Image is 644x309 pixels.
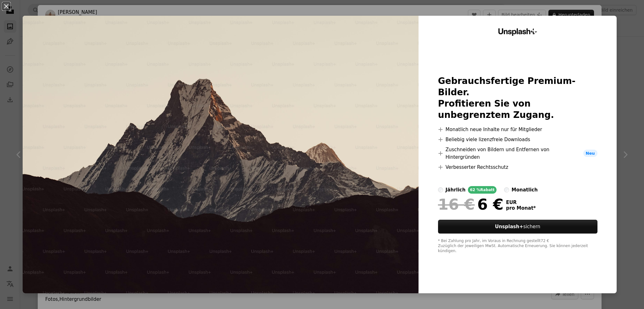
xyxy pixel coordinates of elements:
span: pro Monat * [506,205,536,211]
div: monatlich [512,186,538,194]
button: Unsplash+sichern [438,220,597,234]
strong: Unsplash+ [495,224,523,229]
input: monatlich [504,187,509,192]
div: 6 € [438,196,503,212]
div: jährlich [446,186,466,194]
li: Beliebig viele lizenzfreie Downloads [438,136,597,143]
h2: Gebrauchsfertige Premium-Bilder. Profitieren Sie von unbegrenztem Zugang. [438,75,597,121]
span: 16 € [438,196,475,212]
li: Zuschneiden von Bildern und Entfernen von Hintergründen [438,146,597,161]
input: jährlich62 %Rabatt [438,187,443,192]
div: * Bei Zahlung pro Jahr, im Voraus in Rechnung gestellt 72 € Zuzüglich der jeweiligen MwSt. Automa... [438,239,597,254]
span: Neu [583,150,597,157]
div: 62 % Rabatt [468,186,496,194]
li: Monatlich neue Inhalte nur für Mitglieder [438,126,597,133]
li: Verbesserter Rechtsschutz [438,163,597,171]
span: EUR [506,200,536,205]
